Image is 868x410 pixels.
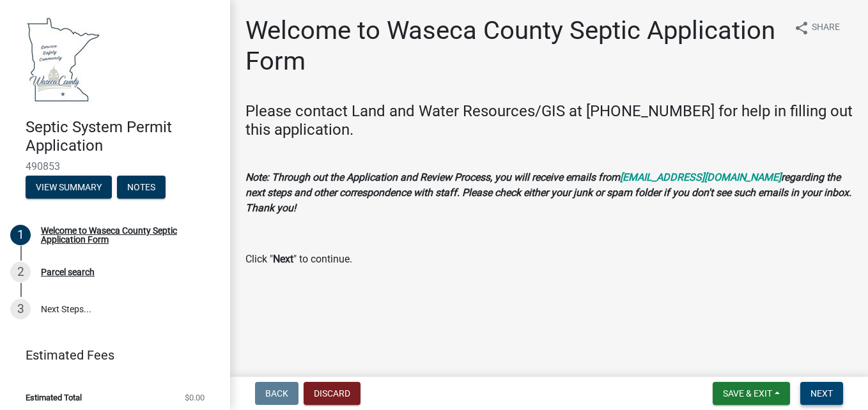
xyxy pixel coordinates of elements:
div: 3 [10,299,31,319]
strong: Next [273,253,293,265]
button: Next [800,382,843,405]
div: 1 [10,225,31,245]
button: Discard [304,382,360,405]
button: Back [255,382,298,405]
a: [EMAIL_ADDRESS][DOMAIN_NAME] [620,171,781,183]
button: Notes [117,176,166,199]
wm-modal-confirm: Summary [26,183,112,193]
span: Save & Exit [723,388,772,399]
div: Welcome to Waseca County Septic Application Form [41,226,210,244]
span: Estimated Total [26,393,82,402]
span: Share [812,20,840,36]
div: Parcel search [41,268,95,277]
h4: Please contact Land and Water Resources/GIS at [PHONE_NUMBER] for help in filling out this applic... [245,102,853,139]
p: Click " " to continue. [245,252,853,267]
span: Back [265,388,288,399]
span: $0.00 [185,393,205,402]
strong: Note: Through out the Application and Review Process, you will receive emails from [245,171,620,183]
button: View Summary [26,176,112,199]
button: Save & Exit [713,382,790,405]
h4: Septic System Permit Application [26,118,220,155]
a: Estimated Fees [10,342,210,368]
span: Next [810,388,833,399]
button: shareShare [784,15,850,40]
strong: regarding the next steps and other correspondence with staff. Please check either your junk or sp... [245,171,851,214]
i: share [794,20,809,36]
img: Waseca County, Minnesota [26,13,101,105]
span: 490853 [26,160,205,172]
h1: Welcome to Waseca County Septic Application Form [245,15,784,77]
wm-modal-confirm: Notes [117,183,166,193]
div: 2 [10,262,31,282]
